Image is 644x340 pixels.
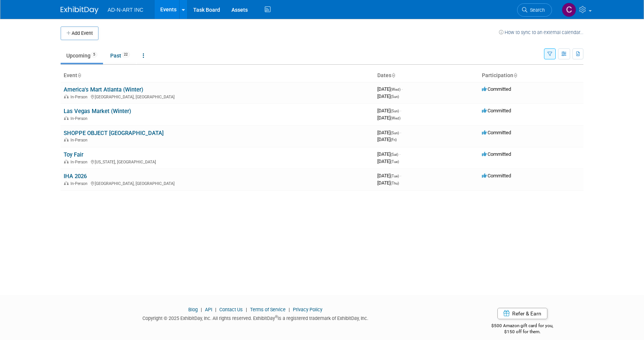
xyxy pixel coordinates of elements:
[479,69,583,82] th: Participation
[287,307,292,312] span: |
[64,160,69,163] img: In-Person Event
[482,151,511,157] span: Committed
[499,29,583,35] a: How to sync to an external calendar...
[377,115,400,121] span: [DATE]
[188,307,198,312] a: Blog
[377,86,403,92] span: [DATE]
[275,315,278,319] sup: ®
[293,307,322,312] a: Privacy Policy
[70,95,90,99] span: In-Person
[122,52,130,57] span: 22
[64,116,69,120] img: In-Person Event
[377,108,401,113] span: [DATE]
[482,173,511,179] span: Committed
[377,93,399,99] span: [DATE]
[461,329,584,335] div: $150 off for them.
[64,130,164,137] a: SHOPPE OBJECT [GEOGRAPHIC_DATA]
[461,318,584,335] div: $500 Amazon gift card for you,
[377,180,399,186] span: [DATE]
[61,6,98,14] img: ExhibitDay
[391,109,399,113] span: (Sun)
[400,173,401,179] span: -
[64,108,131,115] a: Las Vegas Market (Winter)
[108,7,143,13] span: AD-N-ART INC
[377,158,399,164] span: [DATE]
[377,173,401,179] span: [DATE]
[64,138,69,141] img: In-Person Event
[70,116,90,121] span: In-Person
[377,137,397,142] span: [DATE]
[391,138,397,142] span: (Fri)
[64,181,69,185] img: In-Person Event
[64,151,83,158] a: Toy Fair
[199,307,204,312] span: |
[219,307,243,312] a: Contact Us
[400,108,401,113] span: -
[391,181,399,185] span: (Thu)
[61,69,374,82] th: Event
[70,181,90,186] span: In-Person
[482,130,511,135] span: Committed
[482,108,511,113] span: Committed
[377,151,400,157] span: [DATE]
[391,95,399,99] span: (Sun)
[527,7,545,13] span: Search
[64,93,371,99] div: [GEOGRAPHIC_DATA], [GEOGRAPHIC_DATA]
[399,151,400,157] span: -
[64,158,371,165] div: [US_STATE], [GEOGRAPHIC_DATA]
[61,48,103,63] a: Upcoming5
[391,116,400,120] span: (Wed)
[61,26,98,40] button: Add Event
[562,3,576,17] img: Cal Doroftei
[70,138,90,143] span: In-Person
[513,72,517,78] a: Sort by Participation Type
[400,130,401,135] span: -
[402,86,403,92] span: -
[105,48,136,63] a: Past22
[61,313,450,322] div: Copyright © 2025 ExhibitDay, Inc. All rights reserved. ExhibitDay is a registered trademark of Ex...
[205,307,212,312] a: API
[377,130,401,135] span: [DATE]
[70,160,90,165] span: In-Person
[391,131,399,135] span: (Sun)
[64,173,87,180] a: IHA 2026
[250,307,286,312] a: Terms of Service
[213,307,218,312] span: |
[497,308,547,319] a: Refer & Earn
[64,95,69,98] img: In-Person Event
[91,52,97,57] span: 5
[77,72,81,78] a: Sort by Event Name
[64,86,143,93] a: America's Mart Atlanta (Winter)
[64,180,371,186] div: [GEOGRAPHIC_DATA], [GEOGRAPHIC_DATA]
[391,87,400,92] span: (Wed)
[374,69,479,82] th: Dates
[391,152,398,157] span: (Sat)
[391,160,399,164] span: (Tue)
[391,174,399,178] span: (Tue)
[391,72,395,78] a: Sort by Start Date
[244,307,249,312] span: |
[517,3,552,17] a: Search
[482,86,511,92] span: Committed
